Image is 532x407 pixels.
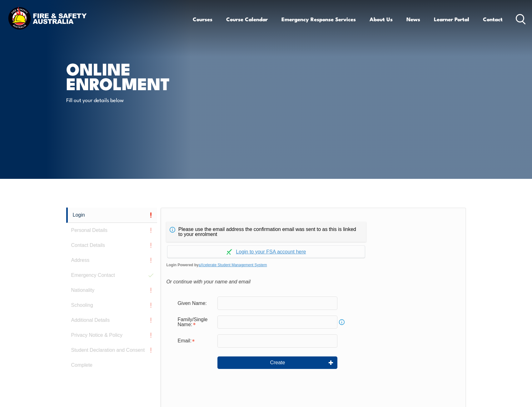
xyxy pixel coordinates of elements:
[172,335,217,347] div: Email is required.
[66,61,221,90] h1: Online Enrolment
[406,11,420,27] a: News
[66,208,157,223] a: Login
[199,263,267,267] a: aXcelerate Student Management System
[172,314,217,331] div: Family/Single Name is required.
[166,277,460,287] div: Or continue with your name and email
[281,11,356,27] a: Emergency Response Services
[337,318,346,326] a: Info
[217,356,337,369] button: Create
[434,11,469,27] a: Learner Portal
[226,249,232,255] img: Log in withaxcelerate
[166,260,460,270] span: Login Powered by
[172,297,217,309] div: Given Name:
[193,11,212,27] a: Courses
[166,222,366,242] div: Please use the email address the confirmation email was sent to as this is linked to your enrolment
[66,96,180,103] p: Fill out your details below
[370,11,393,27] a: About Us
[483,11,503,27] a: Contact
[226,11,268,27] a: Course Calendar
